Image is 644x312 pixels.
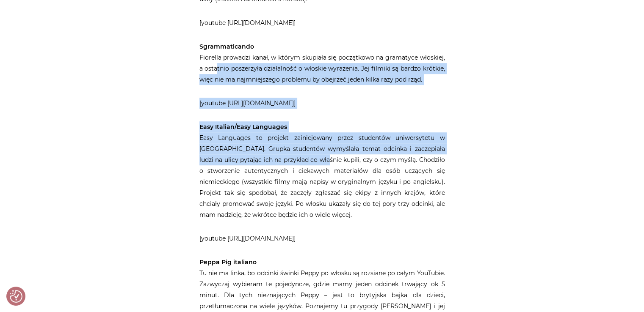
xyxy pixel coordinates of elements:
[199,17,445,28] p: [youtube [URL][DOMAIN_NAME]]
[199,43,254,50] strong: Sgrammaticando
[199,41,445,85] p: Fiorella prowadzi kanał, w którym skupiała się początkowo na gramatyce włoskiej, a ostatnio posze...
[199,98,445,109] p: [youtube [URL][DOMAIN_NAME]]
[199,123,287,131] strong: Easy Italian/Easy Languages
[199,233,445,244] p: [youtube [URL][DOMAIN_NAME]]
[199,121,445,220] p: Easy Languages to projekt zainicjowany przez studentów uniwersytetu w [GEOGRAPHIC_DATA]. Grupka s...
[10,290,22,303] img: Revisit consent button
[10,290,22,303] button: Preferencje co do zgód
[199,258,257,266] strong: Peppa Pig italiano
